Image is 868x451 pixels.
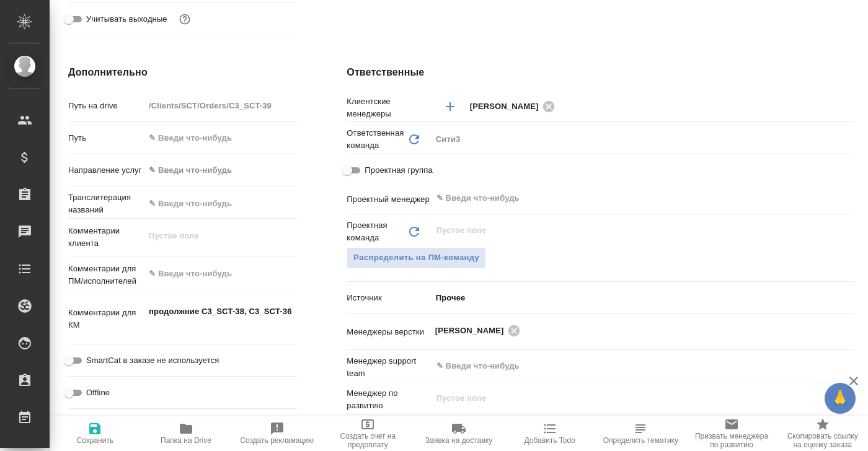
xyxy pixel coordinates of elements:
[595,416,686,451] button: Определить тематику
[347,127,406,152] p: Ответственная команда
[432,129,854,150] div: Сити3
[144,160,297,181] div: ✎ Введи что-нибудь
[347,219,406,244] p: Проектная команда
[144,129,297,147] input: ✎ Введи что-нибудь
[86,354,219,367] span: SmartCat в заказе не используется
[830,385,851,411] span: 🙏
[784,432,861,449] span: Скопировать ссылку на оценку заказа
[524,436,575,445] span: Добавить Todo
[365,164,432,177] span: Проектная группа
[68,263,144,287] p: Комментарии для ПМ/исполнителей
[432,287,854,309] div: Прочее
[68,132,144,144] p: Путь
[322,416,414,451] button: Создать счет на предоплату
[470,99,559,114] div: [PERSON_NAME]
[425,436,492,445] span: Заявка на доставку
[603,436,678,445] span: Определить тематику
[144,195,297,212] input: ✎ Введи что-нибудь
[50,416,141,451] button: Сохранить
[435,391,825,406] input: Пустое поле
[435,92,465,121] button: Добавить менеджера
[435,323,525,338] div: [PERSON_NAME]
[347,193,431,206] p: Проектный менеджер
[848,330,850,332] button: Open
[68,100,144,112] p: Путь на drive
[177,11,193,27] button: Выбери, если сб и вс нужно считать рабочими днями для выполнения заказа.
[435,325,511,337] span: [PERSON_NAME]
[68,65,297,80] h4: Дополнительно
[414,416,505,451] button: Заявка на доставку
[435,359,809,374] input: ✎ Введи что-нибудь
[848,365,850,367] button: Open
[330,432,406,449] span: Создать счет на предоплату
[504,416,595,451] button: Добавить Todo
[848,197,850,199] button: Open
[68,164,144,177] p: Направление услуг
[848,105,850,108] button: Open
[347,326,431,338] p: Менеджеры верстки
[347,247,486,269] button: Распределить на ПМ-команду
[353,251,479,265] span: Распределить на ПМ-команду
[240,436,314,445] span: Создать рекламацию
[231,416,322,451] button: Создать рекламацию
[777,416,868,451] button: Скопировать ссылку на оценку заказа
[825,383,856,414] button: 🙏
[141,416,232,451] button: Папка на Drive
[347,355,431,380] p: Менеджер support team
[77,436,114,445] span: Сохранить
[68,307,144,331] p: Комментарии для КМ
[347,292,431,304] p: Источник
[161,436,211,445] span: Папка на Drive
[68,191,144,216] p: Транслитерация названий
[149,164,282,177] div: ✎ Введи что-нибудь
[86,387,110,399] span: Offline
[144,97,297,115] input: Пустое поле
[694,432,770,449] span: Призвать менеджера по развитию
[470,100,546,113] span: [PERSON_NAME]
[347,95,431,120] p: Клиентские менеджеры
[347,65,854,80] h4: Ответственные
[347,387,431,412] p: Менеджер по развитию
[686,416,777,451] button: Призвать менеджера по развитию
[144,301,297,335] textarea: продолжние C3_SCT-38, C3_SCT-36
[435,223,825,238] input: Пустое поле
[86,13,167,25] span: Учитывать выходные
[435,191,809,206] input: ✎ Введи что-нибудь
[68,225,144,250] p: Комментарии клиента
